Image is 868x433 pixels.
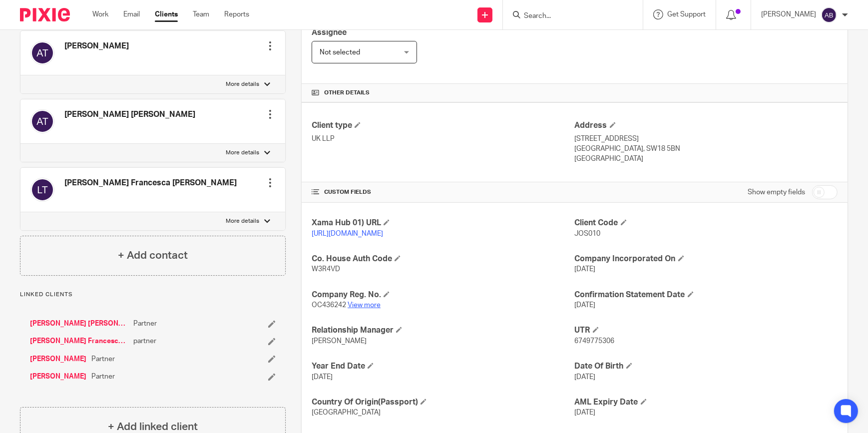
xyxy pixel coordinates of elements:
[312,290,574,300] h4: Company Reg. No.
[575,374,596,381] span: [DATE]
[20,8,70,21] img: Pixie
[575,134,838,144] p: [STREET_ADDRESS]
[312,218,574,228] h4: Xama Hub 01) URL
[30,109,54,133] img: svg%3E
[575,361,838,372] h4: Date Of Birth
[155,9,178,19] a: Clients
[133,319,157,329] span: Partner
[575,338,615,345] span: 6749775306
[667,11,706,18] span: Get Support
[312,134,574,144] p: UK LLP
[575,302,596,309] span: [DATE]
[123,9,140,19] a: Email
[575,266,596,273] span: [DATE]
[91,354,115,364] span: Partner
[118,248,188,263] h4: + Add contact
[30,354,86,364] a: [PERSON_NAME]
[821,7,837,23] img: svg%3E
[226,149,259,157] p: More details
[575,409,596,416] span: [DATE]
[575,120,838,131] h4: Address
[30,319,128,329] a: [PERSON_NAME] [PERSON_NAME]
[312,120,574,131] h4: Client type
[64,178,237,188] h4: [PERSON_NAME] Francesca [PERSON_NAME]
[312,188,574,196] h4: CUSTOM FIELDS
[575,254,838,264] h4: Company Incorporated On
[575,154,838,164] p: [GEOGRAPHIC_DATA]
[64,109,195,120] h4: [PERSON_NAME] [PERSON_NAME]
[348,302,381,309] a: View more
[193,9,209,19] a: Team
[575,397,838,408] h4: AML Expiry Date
[312,374,333,381] span: [DATE]
[312,266,340,273] span: W3R4VD
[324,89,370,97] span: Other details
[575,290,838,300] h4: Confirmation Statement Date
[575,325,838,336] h4: UTR
[64,41,129,51] h4: [PERSON_NAME]
[312,28,347,36] span: Assignee
[312,325,574,336] h4: Relationship Manager
[20,291,286,299] p: Linked clients
[226,217,259,225] p: More details
[575,230,601,237] span: JOS010
[761,9,816,19] p: [PERSON_NAME]
[226,80,259,88] p: More details
[312,361,574,372] h4: Year End Date
[575,218,838,228] h4: Client Code
[30,372,86,382] a: [PERSON_NAME]
[312,409,381,416] span: [GEOGRAPHIC_DATA]
[312,338,367,345] span: [PERSON_NAME]
[312,397,574,408] h4: Country Of Origin(Passport)
[312,230,383,237] a: [URL][DOMAIN_NAME]
[312,254,574,264] h4: Co. House Auth Code
[320,49,360,56] span: Not selected
[30,336,128,346] a: [PERSON_NAME] Francesca [PERSON_NAME]
[312,302,346,309] span: OC436242
[92,9,108,19] a: Work
[224,9,249,19] a: Reports
[30,178,54,202] img: svg%3E
[523,12,613,21] input: Search
[91,372,115,382] span: Partner
[575,144,838,154] p: [GEOGRAPHIC_DATA], SW18 5BN
[748,187,805,197] label: Show empty fields
[133,336,156,346] span: partner
[30,41,54,65] img: svg%3E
